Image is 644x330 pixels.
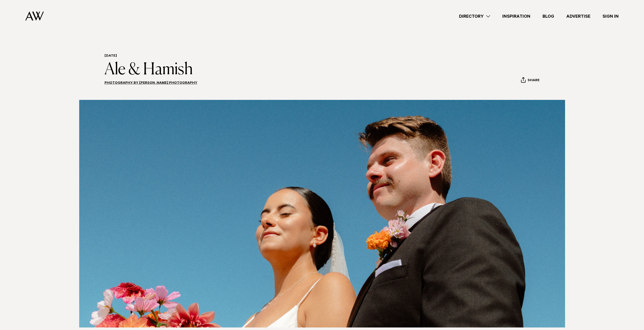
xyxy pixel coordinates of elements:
a: Blog [536,13,560,20]
a: Advertise [560,13,596,20]
a: Sign In [596,13,625,20]
button: Share [521,77,540,84]
h1: Ale & Hamish [105,61,197,79]
a: Directory [453,13,496,20]
img: Auckland Weddings Logo [25,11,44,21]
h6: [DATE] [105,54,197,59]
img: Real Wedding | Ale & Hamish [79,100,565,327]
a: Photography by [PERSON_NAME] Photography [105,81,197,85]
a: Inspiration [496,13,536,20]
span: Share [528,78,539,83]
